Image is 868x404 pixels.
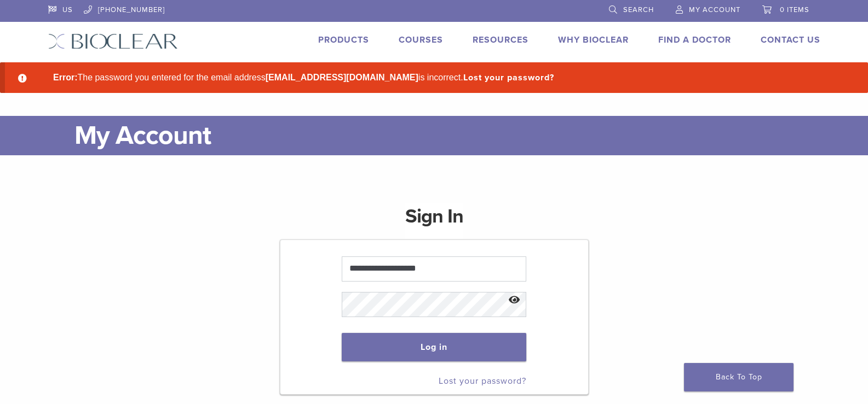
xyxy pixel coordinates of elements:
a: Lost your password? [463,72,554,83]
img: Bioclear [48,33,178,49]
a: Contact Us [761,34,820,45]
a: Back To Top [684,363,794,391]
strong: Error: [53,73,77,82]
button: Show password [503,286,526,314]
a: Courses [399,34,443,45]
strong: [EMAIL_ADDRESS][DOMAIN_NAME] [266,73,418,82]
a: Resources [473,34,528,45]
button: Log in [342,333,526,361]
a: Lost your password? [439,376,526,387]
a: Find A Doctor [658,34,731,45]
span: Search [623,5,654,14]
h1: My Account [74,116,820,155]
h1: Sign In [405,203,463,238]
li: The password you entered for the email address is incorrect. [49,71,837,84]
a: Why Bioclear [558,34,629,45]
a: Products [318,34,369,45]
span: My Account [689,5,740,14]
span: 0 items [780,5,809,14]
